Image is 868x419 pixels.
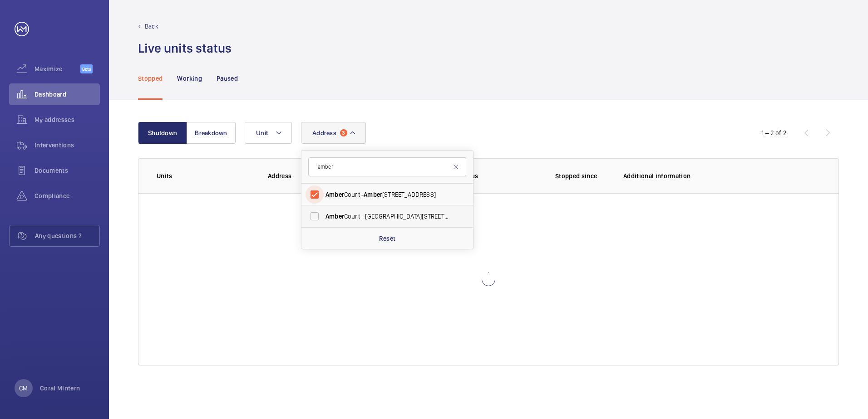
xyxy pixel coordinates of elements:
[325,212,450,221] span: Court - [GEOGRAPHIC_DATA][STREET_ADDRESS]
[157,171,253,180] p: Units
[138,40,232,57] h1: Live units status
[623,171,820,180] p: Additional information
[145,22,158,31] p: Back
[40,384,80,393] p: Coral Mintern
[35,231,99,240] span: Any questions ?
[35,115,100,124] span: My addresses
[80,64,93,73] span: Beta
[187,122,236,144] button: Breakdown
[19,384,28,393] p: CM
[35,90,100,99] span: Dashboard
[325,190,450,199] span: Court - [STREET_ADDRESS]
[555,171,609,180] p: Stopped since
[325,191,344,198] span: Amber
[268,171,397,180] p: Address
[364,191,382,198] span: Amber
[35,141,100,150] span: Interventions
[35,191,100,200] span: Compliance
[761,128,787,137] div: 1 – 2 of 2
[35,166,100,175] span: Documents
[312,129,336,136] span: Address
[256,129,268,136] span: Unit
[308,157,466,176] input: Search by address
[379,234,396,243] p: Reset
[35,64,80,73] span: Maximize
[217,74,238,83] p: Paused
[301,122,366,144] button: Address3
[138,74,163,83] p: Stopped
[138,122,187,144] button: Shutdown
[340,129,347,136] span: 3
[325,213,344,220] span: Amber
[245,122,292,144] button: Unit
[177,74,202,83] p: Working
